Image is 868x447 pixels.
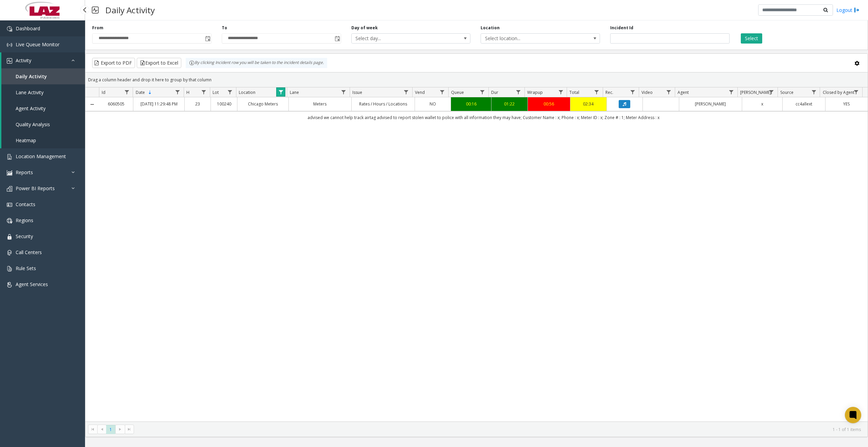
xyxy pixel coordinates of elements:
a: Agent Filter Menu [727,87,736,97]
span: Wrapup [527,89,543,95]
a: Quality Analysis [1,116,85,132]
a: cc4allext [787,101,821,107]
a: Dur Filter Menu [514,87,523,97]
span: Reports [16,169,33,176]
a: Issue Filter Menu [402,87,411,97]
span: Activity [16,57,31,64]
div: 00:16 [455,101,487,107]
a: Rates / Hours / Locations [356,101,411,107]
a: Parker Filter Menu [767,87,776,97]
span: Closed by Agent [823,89,854,95]
a: Meters [293,101,348,107]
span: Select day... [352,34,447,43]
img: 'icon' [7,218,12,223]
label: Day of week [351,25,378,31]
span: Video [641,89,653,95]
span: Location Management [16,153,66,160]
span: Toggle popup [333,34,341,43]
a: [DATE] 11:29:48 PM [137,101,180,107]
span: Agent Activity [16,105,46,112]
div: Drag a column header and drop it here to group by that column [85,74,868,86]
a: Id Filter Menu [122,87,131,97]
span: Daily Activity [16,73,47,80]
a: x [746,101,778,107]
span: Dashboard [16,25,40,32]
span: Vend [415,89,425,95]
a: Video Filter Menu [664,87,673,97]
span: Queue [451,89,464,95]
kendo-pager-info: 1 - 1 of 1 items [138,427,861,432]
div: By clicking Incident row you will be taken to the incident details page. [186,58,327,68]
span: Contacts [16,201,35,208]
a: Chicago Meters [241,101,284,107]
span: Select location... [481,34,576,43]
img: 'icon' [7,42,12,48]
td: advised we cannot help track airtag advised to report stolen wallet to police with all informatio... [99,111,868,123]
a: Closed by Agent Filter Menu [852,87,861,97]
span: Lane Activity [16,89,44,96]
img: 'icon' [7,186,12,192]
span: Dur [491,89,498,95]
span: Location [239,89,255,95]
span: Date [136,89,145,95]
img: 'icon' [7,170,12,176]
button: Select [741,33,762,44]
a: YES [830,101,864,107]
a: Agent Activity [1,100,85,116]
a: Location Filter Menu [276,87,285,97]
span: H [186,89,189,95]
img: 'icon' [7,154,12,160]
span: Source [780,89,794,95]
a: [PERSON_NAME] [683,101,738,107]
a: NO [419,101,447,107]
a: Rec. Filter Menu [628,87,637,97]
a: Source Filter Menu [809,87,818,97]
a: Lane Activity [1,84,85,100]
a: 6060505 [103,101,129,107]
img: 'icon' [7,58,12,64]
a: Date Filter Menu [173,87,182,97]
span: Issue [352,89,362,95]
a: Heatmap [1,132,85,148]
span: Rule Sets [16,265,36,271]
img: pageIcon [92,2,99,18]
a: Wrapup Filter Menu [556,87,565,97]
span: YES [843,101,850,107]
a: Daily Activity [1,68,85,84]
span: Id [102,89,105,95]
a: Logout [836,6,859,14]
a: Vend Filter Menu [437,87,447,97]
a: Activity [1,52,85,68]
span: Sortable [147,90,153,95]
a: 100240 [215,101,233,107]
a: 01:22 [496,101,523,107]
span: Heatmap [16,137,36,144]
span: Lot [213,89,219,95]
a: Collapse Details [85,102,99,107]
span: Live Queue Monitor [16,41,60,48]
label: To [222,25,227,31]
span: NO [430,101,436,107]
a: 02:34 [574,101,602,107]
span: Toggle popup [204,34,211,43]
label: Location [481,25,500,31]
span: Lane [290,89,299,95]
a: Total Filter Menu [592,87,601,97]
span: Agent [678,89,689,95]
button: Export to PDF [92,58,135,68]
a: Lane Filter Menu [339,87,348,97]
a: H Filter Menu [199,87,208,97]
img: logout [854,6,859,14]
a: 23 [189,101,207,107]
span: Agent Services [16,281,48,287]
img: 'icon' [7,250,12,255]
span: Quality Analysis [16,121,50,128]
span: Regions [16,217,33,223]
a: 00:56 [532,101,566,107]
span: Call Centers [16,249,42,255]
img: 'icon' [7,282,12,287]
h3: Daily Activity [102,2,158,18]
